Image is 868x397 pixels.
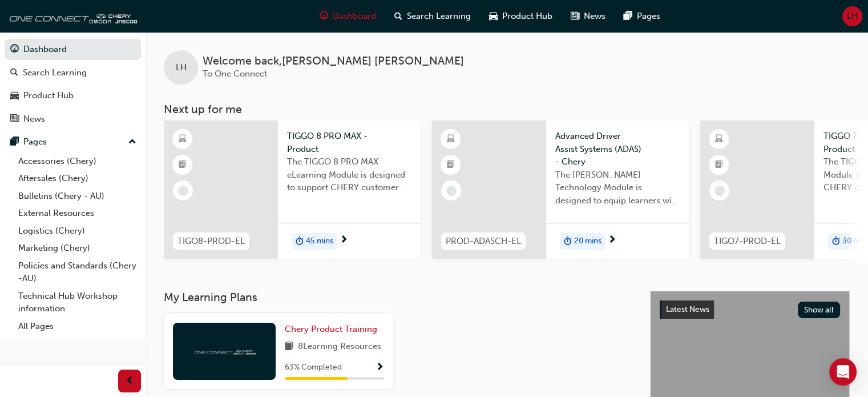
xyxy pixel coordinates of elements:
span: To One Connect [203,69,267,79]
span: Latest News [666,304,709,314]
a: Aftersales (Chery) [14,170,141,187]
button: Show Progress [376,360,384,375]
span: up-icon [128,135,136,150]
a: TIGO8-PROD-ELTIGGO 8 PRO MAX - ProductThe TIGGO 8 PRO MAX eLearning Module is designed to support... [164,121,421,259]
span: book-icon [285,340,293,354]
span: Search Learning [407,10,471,23]
a: Product Hub [5,85,141,106]
span: news-icon [10,114,19,125]
span: The [PERSON_NAME] Technology Module is designed to equip learners with essential knowledge about ... [555,169,680,207]
a: Search Learning [5,62,141,83]
span: learningRecordVerb_NONE-icon [446,186,457,196]
a: Chery Product Training [285,323,382,336]
img: oneconnect [6,5,137,27]
span: TIGGO 8 PRO MAX - Product [287,130,411,155]
span: prev-icon [126,374,134,388]
a: car-iconProduct Hub [480,5,562,28]
button: Show all [798,302,841,318]
span: TIGO7-PROD-EL [714,235,781,248]
span: pages-icon [10,137,19,147]
span: 8 Learning Resources [298,340,381,354]
a: Technical Hub Workshop information [14,287,141,318]
span: search-icon [394,9,402,23]
span: Pages [637,10,660,23]
a: Policies and Standards (Chery -AU) [14,257,141,287]
span: Dashboard [333,10,376,23]
a: pages-iconPages [615,5,669,28]
div: Product Hub [23,89,74,102]
a: News [5,109,141,130]
span: booktick-icon [179,158,187,173]
span: 45 mins [306,235,333,248]
span: car-icon [489,9,498,23]
span: duration-icon [832,234,840,249]
span: search-icon [10,68,18,78]
span: car-icon [10,91,19,101]
span: News [584,10,605,23]
span: duration-icon [564,234,572,249]
a: External Resources [14,204,141,222]
span: learningResourceType_ELEARNING-icon [447,132,455,147]
span: TIGO8-PROD-EL [177,235,245,248]
span: LH [176,61,187,74]
span: Chery Product Training [285,324,377,334]
span: learningResourceType_ELEARNING-icon [715,132,723,147]
a: guage-iconDashboard [310,5,385,28]
button: DashboardSearch LearningProduct HubNews [5,37,141,131]
span: 20 mins [574,235,601,248]
span: pages-icon [624,9,632,23]
a: All Pages [14,318,141,335]
a: Logistics (Chery) [14,222,141,240]
a: PROD-ADASCH-ELAdvanced Driver Assist Systems (ADAS) - CheryThe [PERSON_NAME] Technology Module is... [432,121,689,259]
span: booktick-icon [447,158,455,173]
span: learningRecordVerb_NONE-icon [714,186,725,196]
span: booktick-icon [715,158,723,173]
span: The TIGGO 8 PRO MAX eLearning Module is designed to support CHERY customer facing staff with the ... [287,155,411,194]
span: Product Hub [502,10,552,23]
h3: Next up for me [146,103,868,116]
span: learningRecordVerb_NONE-icon [178,186,188,196]
div: Open Intercom Messenger [829,358,857,386]
span: PROD-ADASCH-EL [446,235,521,248]
span: learningResourceType_ELEARNING-icon [179,132,187,147]
span: Welcome back , [PERSON_NAME] [PERSON_NAME] [203,55,464,68]
button: LH [842,6,862,26]
div: Search Learning [23,66,87,79]
span: 63 % Completed [285,361,342,374]
a: Marketing (Chery) [14,239,141,257]
span: Show Progress [376,363,384,373]
div: News [23,113,45,126]
a: Dashboard [5,39,141,60]
span: duration-icon [296,234,304,249]
a: Bulletins (Chery - AU) [14,187,141,205]
span: Advanced Driver Assist Systems (ADAS) - Chery [555,130,680,169]
img: oneconnect [193,346,256,356]
a: Accessories (Chery) [14,153,141,170]
a: Latest NewsShow all [660,300,840,319]
span: guage-icon [10,45,19,55]
a: news-iconNews [562,5,615,28]
span: next-icon [608,235,616,246]
h3: My Learning Plans [164,291,632,304]
a: search-iconSearch Learning [385,5,480,28]
button: Pages [5,131,141,153]
div: Pages [23,135,47,149]
span: news-icon [571,9,579,23]
span: LH [847,10,858,23]
span: next-icon [340,235,348,246]
span: guage-icon [320,9,328,23]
